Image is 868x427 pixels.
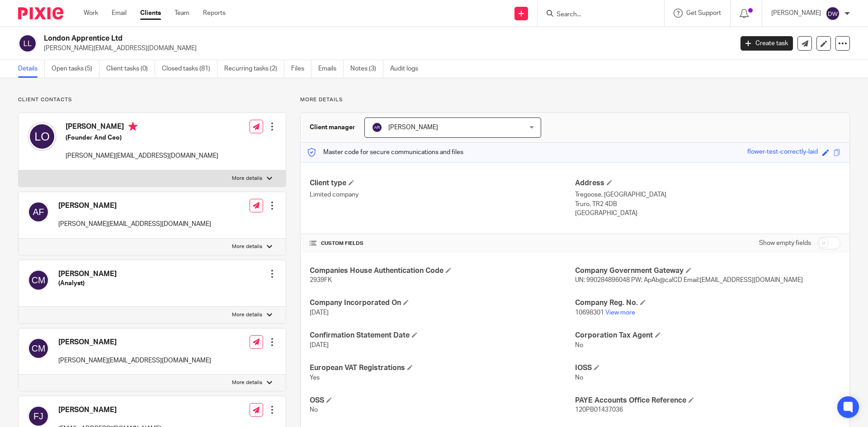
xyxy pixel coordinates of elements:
[28,122,57,151] img: svg%3E
[44,34,590,43] h2: London Apprentice Ltd
[112,9,127,18] a: Email
[18,96,286,103] p: Client contacts
[310,331,575,340] h4: Confirmation Statement Date
[310,178,575,188] h4: Client type
[575,178,840,188] h4: Address
[58,269,117,279] h4: [PERSON_NAME]
[310,375,320,381] span: Yes
[575,266,840,276] h4: Company Government Gateway
[310,407,318,413] span: No
[307,148,463,157] p: Master code for secure communications and files
[44,44,727,53] p: [PERSON_NAME][EMAIL_ADDRESS][DOMAIN_NAME]
[203,9,226,18] a: Reports
[128,122,137,131] i: Primary
[232,175,262,182] p: More details
[162,60,217,78] a: Closed tasks (81)
[300,96,850,103] p: More details
[140,9,161,18] a: Clients
[52,60,99,78] a: Open tasks (5)
[575,298,840,308] h4: Company Reg. No.
[58,338,211,347] h4: [PERSON_NAME]
[747,147,818,158] div: flower-test-correctly-laid
[575,277,803,283] span: UN: 990284896048 PW: ApAb@ca!CD Email:[EMAIL_ADDRESS][DOMAIN_NAME]
[310,342,329,348] span: [DATE]
[66,151,218,160] p: [PERSON_NAME][EMAIL_ADDRESS][DOMAIN_NAME]
[18,7,63,19] img: Pixie
[575,342,583,348] span: No
[28,405,49,427] img: svg%3E
[310,396,575,405] h4: OSS
[106,60,155,78] a: Client tasks (0)
[771,9,821,18] p: [PERSON_NAME]
[605,310,635,316] a: View more
[350,60,383,78] a: Notes (3)
[18,60,45,78] a: Details
[291,60,311,78] a: Files
[388,124,438,131] span: [PERSON_NAME]
[58,220,211,229] p: [PERSON_NAME][EMAIL_ADDRESS][DOMAIN_NAME]
[575,331,840,340] h4: Corporation Tax Agent
[310,266,575,276] h4: Companies House Authentication Code
[759,239,811,248] label: Show empty fields
[318,60,344,78] a: Emails
[826,6,840,21] img: svg%3E
[575,407,623,413] span: 120PB01437036
[58,405,161,415] h4: [PERSON_NAME]
[556,11,637,19] input: Search
[66,122,218,133] h4: [PERSON_NAME]
[18,34,37,53] img: svg%3E
[310,363,575,373] h4: European VAT Registrations
[232,379,262,386] p: More details
[66,133,218,142] h5: (Founder And Ceo)
[741,36,793,51] a: Create task
[84,9,98,18] a: Work
[575,310,604,316] span: 10698301
[390,60,425,78] a: Audit logs
[175,9,189,18] a: Team
[28,338,49,359] img: svg%3E
[310,123,355,132] h3: Client manager
[224,60,284,78] a: Recurring tasks (2)
[575,190,840,199] p: Tregoose, [GEOGRAPHIC_DATA]
[372,122,382,133] img: svg%3E
[58,356,211,365] p: [PERSON_NAME][EMAIL_ADDRESS][DOMAIN_NAME]
[28,201,49,223] img: svg%3E
[310,190,575,199] p: Limited company
[575,200,840,209] p: Truro, TR2 4DB
[686,10,721,16] span: Get Support
[575,209,840,218] p: [GEOGRAPHIC_DATA]
[575,375,583,381] span: No
[232,311,262,319] p: More details
[310,240,575,247] h4: CUSTOM FIELDS
[310,277,332,283] span: 2939FK
[310,310,329,316] span: [DATE]
[58,279,117,288] h5: (Analyst)
[310,298,575,308] h4: Company Incorporated On
[575,396,840,405] h4: PAYE Accounts Office Reference
[575,363,840,373] h4: IOSS
[28,269,49,291] img: svg%3E
[58,201,211,211] h4: [PERSON_NAME]
[232,243,262,250] p: More details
